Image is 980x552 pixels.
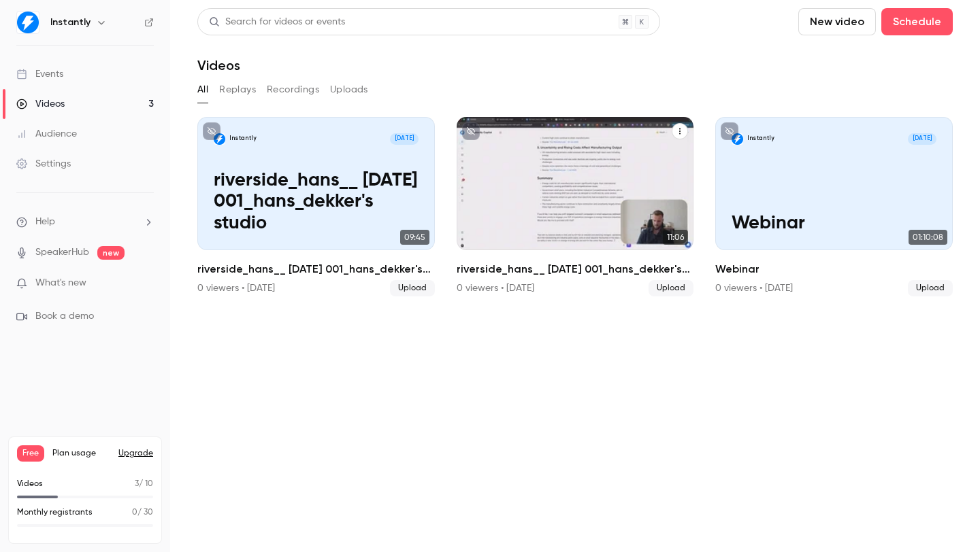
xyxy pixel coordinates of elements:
div: Videos [16,97,65,111]
span: Help [35,215,55,229]
li: riverside_hans__ aug 14, 2025 001_hans_dekker's studio [457,117,694,296]
div: 0 viewers • [DATE] [457,281,534,295]
p: Instantly [229,135,257,143]
ul: Videos [197,117,953,296]
span: Free [17,445,44,462]
div: Events [16,67,63,81]
a: SpeakerHub [35,245,89,260]
button: All [197,79,208,101]
span: Book a demo [35,309,94,324]
p: / 10 [135,478,153,490]
span: Upload [649,280,693,296]
span: Upload [390,280,435,296]
h2: riverside_hans__ [DATE] 001_hans_dekker's studio [457,261,694,277]
p: / 30 [132,506,153,519]
button: unpublished [203,122,220,140]
p: Monthly registrants [17,506,93,519]
h1: Videos [197,57,240,73]
p: riverside_hans__ [DATE] 001_hans_dekker's studio [214,170,419,235]
a: 11:06riverside_hans__ [DATE] 001_hans_dekker's studio0 viewers • [DATE]Upload [457,117,694,296]
button: unpublished [462,122,480,140]
button: Replays [219,79,256,101]
div: Audience [16,127,77,141]
p: Videos [17,478,43,490]
h6: Instantly [50,16,91,29]
iframe: Noticeable Trigger [137,277,154,290]
span: 01:10:08 [909,230,947,245]
li: help-dropdown-opener [16,215,154,229]
span: 0 [132,508,137,517]
span: 09:45 [400,230,429,245]
li: Webinar [715,117,953,296]
p: Instantly [747,135,774,143]
button: Recordings [267,79,319,101]
span: [DATE] [908,133,936,145]
span: new [97,246,125,260]
h2: riverside_hans__ [DATE] 001_hans_dekker's studio [197,261,435,277]
span: Upload [908,280,953,296]
button: New video [798,8,876,35]
h2: Webinar [715,261,953,277]
button: Schedule [881,8,953,35]
div: Search for videos or events [209,15,345,29]
span: 3 [135,480,139,488]
button: Upgrade [118,448,153,459]
span: [DATE] [390,133,419,145]
button: Uploads [330,79,368,101]
li: riverside_hans__ aug 19, 2025 001_hans_dekker's studio [197,117,435,296]
button: unpublished [721,122,738,140]
p: Webinar [732,213,937,235]
span: 11:06 [663,230,688,245]
span: What's new [35,276,86,290]
span: Plan usage [52,448,110,459]
a: WebinarInstantly[DATE]Webinar01:10:08Webinar0 viewers • [DATE]Upload [715,117,953,296]
div: 0 viewers • [DATE] [197,281,275,295]
img: Instantly [17,12,39,33]
section: Videos [197,8,953,544]
div: Settings [16,157,71,171]
a: riverside_hans__ aug 19, 2025 001_hans_dekker's studioInstantly[DATE]riverside_hans__ [DATE] 001_... [197,117,435,296]
div: 0 viewers • [DATE] [715,281,793,295]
